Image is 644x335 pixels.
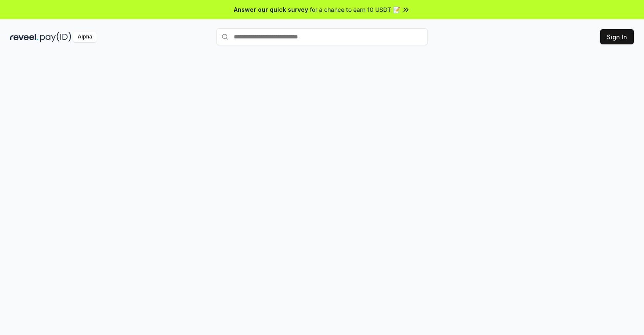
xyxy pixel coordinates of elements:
[234,5,308,14] span: Answer our quick survey
[10,32,38,42] img: reveel_dark
[40,32,71,42] img: pay_id
[73,32,97,42] div: Alpha
[600,29,634,44] button: Sign In
[310,5,400,14] span: for a chance to earn 10 USDT 📝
